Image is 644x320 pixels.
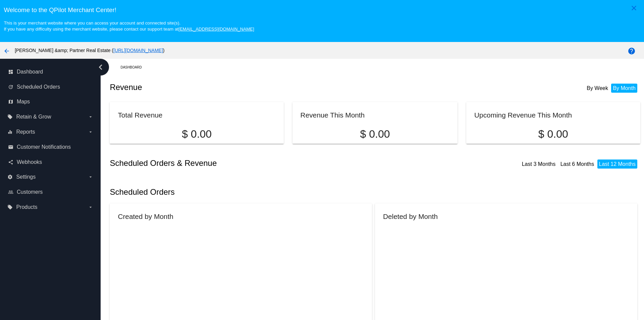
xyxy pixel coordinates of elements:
a: update Scheduled Orders [8,82,93,92]
span: Maps [17,99,30,105]
i: email [8,144,13,150]
h2: Deleted by Month [383,213,438,220]
h2: Revenue This Month [301,111,365,119]
span: Webhooks [17,159,42,165]
span: Dashboard [17,69,43,75]
mat-icon: arrow_back [3,47,11,55]
h3: Welcome to the QPilot Merchant Center! [4,6,640,14]
i: local_offer [7,114,13,120]
h2: Upcoming Revenue This Month [474,111,572,119]
h2: Scheduled Orders & Revenue [110,158,375,168]
span: Retain & Grow [16,114,51,120]
small: This is your merchant website where you can access your account and connected site(s). If you hav... [4,20,254,32]
h2: Revenue [110,83,375,92]
a: dashboard Dashboard [8,66,93,77]
h2: Scheduled Orders [110,187,375,197]
i: arrow_drop_down [88,129,93,135]
span: Settings [16,174,36,180]
p: $ 0.00 [301,128,450,140]
span: [PERSON_NAME] &amp; Partner Real Estate ( ) [15,48,165,53]
li: By Week [585,84,610,93]
p: $ 0.00 [118,128,275,140]
mat-icon: help [628,47,636,55]
i: share [8,159,13,165]
i: dashboard [8,69,13,75]
p: $ 0.00 [474,128,632,140]
i: update [8,84,13,90]
i: chevron_left [95,62,106,73]
span: Customers [17,189,43,195]
span: Scheduled Orders [17,84,60,90]
a: email Customer Notifications [8,142,93,152]
i: arrow_drop_down [88,204,93,210]
a: [EMAIL_ADDRESS][DOMAIN_NAME] [178,27,254,32]
i: map [8,99,13,104]
i: arrow_drop_down [88,174,93,180]
i: equalizer [7,129,13,135]
i: people_outline [8,189,13,195]
span: Reports [16,129,35,135]
li: By Month [611,84,637,93]
a: [URL][DOMAIN_NAME] [113,48,163,53]
mat-icon: close [630,4,638,12]
h2: Created by Month [118,213,173,220]
span: Customer Notifications [17,144,71,150]
i: settings [7,174,13,180]
a: share Webhooks [8,157,93,168]
a: Dashboard [120,62,148,73]
a: Last 6 Months [560,161,594,167]
i: local_offer [7,204,13,210]
a: map Maps [8,96,93,107]
a: people_outline Customers [8,187,93,197]
a: Last 12 Months [599,161,636,167]
a: Last 3 Months [522,161,556,167]
h2: Total Revenue [118,111,162,119]
i: arrow_drop_down [88,114,93,120]
span: Products [16,204,37,210]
